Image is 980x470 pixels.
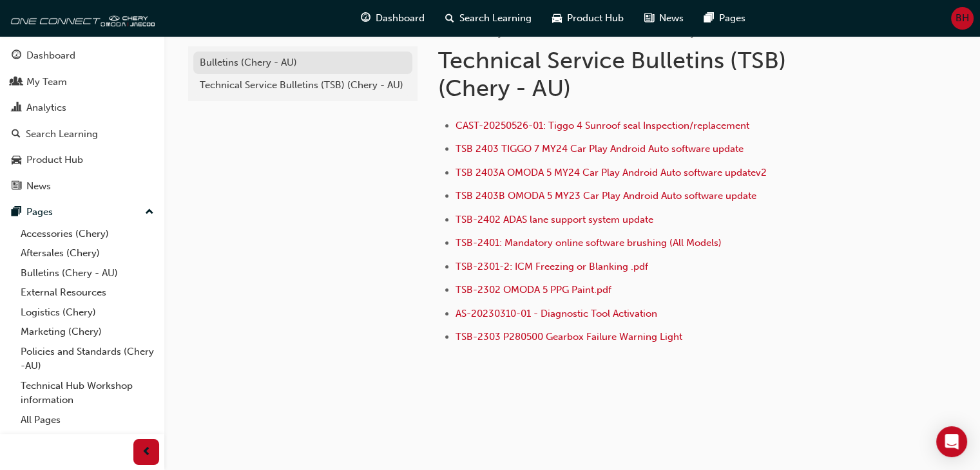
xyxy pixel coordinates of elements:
[26,100,66,115] div: Analytics
[644,10,654,26] span: news-icon
[12,129,21,140] span: search-icon
[694,5,756,32] a: pages-iconPages
[15,342,159,376] a: Policies and Standards (Chery -AU)
[351,5,435,32] a: guage-iconDashboard
[15,224,159,244] a: Accessories (Chery)
[12,102,21,114] span: chart-icon
[12,207,21,218] span: pages-icon
[5,96,159,120] a: Analytics
[456,190,756,202] a: TSB 2403B OMODA 5 MY23 Car Play Android Auto software update
[5,70,159,94] a: My Team
[15,376,159,410] a: Technical Hub Workshop information
[12,181,21,193] span: news-icon
[5,200,159,224] button: Pages
[142,444,151,460] span: prev-icon
[719,11,745,26] span: Pages
[200,78,406,93] div: Technical Service Bulletins (TSB) (Chery - AU)
[26,75,67,89] div: My Team
[5,122,159,146] a: Search Learning
[15,410,159,430] a: All Pages
[200,55,406,70] div: Bulletins (Chery - AU)
[456,331,682,343] a: TSB-2303 P280500 Gearbox Failure Warning Light
[26,205,53,220] div: Pages
[6,5,155,31] img: oneconnect
[12,77,21,88] span: people-icon
[456,308,657,319] a: AS-20230310-01 - Diagnostic Tool Activation
[376,11,425,26] span: Dashboard
[12,50,21,62] span: guage-icon
[951,7,974,30] button: BH
[456,120,749,131] a: CAST-20250526-01: Tiggo 4 Sunroof seal Inspection/replacement
[634,5,694,32] a: news-iconNews
[456,167,767,178] a: TSB 2403A OMODA 5 MY24 Car Play Android Auto software updatev2
[435,5,542,32] a: search-iconSearch Learning
[5,174,159,198] a: News
[438,46,861,102] h1: Technical Service Bulletins (TSB) (Chery - AU)
[193,74,412,97] a: Technical Service Bulletins (TSB) (Chery - AU)
[704,10,714,26] span: pages-icon
[5,44,159,68] a: Dashboard
[361,10,370,26] span: guage-icon
[145,204,154,221] span: up-icon
[956,11,969,26] span: BH
[456,284,611,296] a: TSB-2302 OMODA 5 PPG Paint.pdf
[567,11,624,26] span: Product Hub
[26,48,75,63] div: Dashboard
[542,5,634,32] a: car-iconProduct Hub
[459,11,532,26] span: Search Learning
[456,237,722,249] a: TSB-2401: Mandatory online software brushing (All Models)
[659,11,684,26] span: News
[456,143,744,155] a: TSB 2403 TIGGO 7 MY24 Car Play Android Auto software update
[936,426,967,457] div: Open Intercom Messenger
[456,214,653,225] a: TSB-2402 ADAS lane support system update
[26,179,51,194] div: News
[552,10,562,26] span: car-icon
[12,155,21,166] span: car-icon
[5,148,159,172] a: Product Hub
[15,303,159,323] a: Logistics (Chery)
[26,153,83,167] div: Product Hub
[15,243,159,263] a: Aftersales (Chery)
[26,127,98,142] div: Search Learning
[445,10,454,26] span: search-icon
[15,263,159,283] a: Bulletins (Chery - AU)
[456,261,648,272] a: TSB-2301-2: ICM Freezing or Blanking .pdf
[15,322,159,342] a: Marketing (Chery)
[193,52,412,74] a: Bulletins (Chery - AU)
[15,283,159,303] a: External Resources
[5,41,159,200] button: DashboardMy TeamAnalyticsSearch LearningProduct HubNews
